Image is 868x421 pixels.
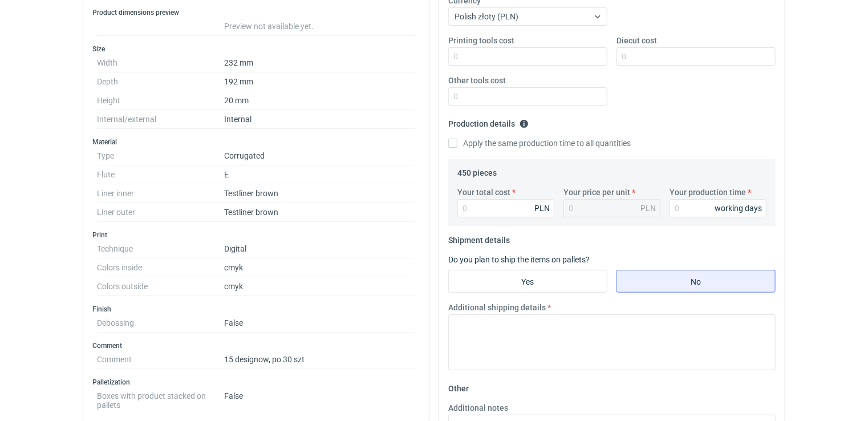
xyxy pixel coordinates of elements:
[457,164,497,177] legend: 450 pieces
[448,137,631,149] label: Apply the same production time to all quantities
[224,203,415,222] dd: Testliner brown
[224,184,415,203] dd: Testliner brown
[448,379,469,393] legend: Other
[224,147,415,165] dd: Corrugated
[97,91,224,110] dt: Height
[448,231,510,245] legend: Shipment details
[97,258,224,277] dt: Colors inside
[224,54,415,72] dd: 232 mm
[97,240,224,258] dt: Technique
[224,314,415,333] dd: False
[97,387,224,410] dt: Boxes with product stacked on pallets
[97,350,224,369] dt: Comment
[616,270,776,293] label: No
[92,44,420,54] h3: Size
[670,187,746,198] label: Your production time
[640,203,656,214] div: PLN
[92,305,420,314] h3: Finish
[448,115,529,128] legend: Production details
[224,72,415,91] dd: 192 mm
[448,270,607,293] label: Yes
[224,240,415,258] dd: Digital
[457,199,554,217] input: 0
[448,255,590,264] label: Do you plan to ship the items on pallets?
[97,277,224,296] dt: Colors outside
[92,8,420,17] h3: Product dimensions preview
[97,72,224,91] dt: Depth
[616,35,657,46] label: Diecut cost
[563,187,630,198] label: Your price per unit
[448,35,514,46] label: Printing tools cost
[97,110,224,129] dt: Internal/external
[97,54,224,72] dt: Width
[224,258,415,277] dd: cmyk
[670,199,766,217] input: 0
[92,341,420,350] h3: Comment
[92,230,420,240] h3: Print
[448,302,546,313] label: Additional shipping details
[715,203,762,214] div: working days
[534,203,550,214] div: PLN
[224,277,415,296] dd: cmyk
[448,87,607,106] input: 0
[224,350,415,369] dd: 15 designow, po 30 szt
[448,47,607,66] input: 0
[97,184,224,203] dt: Liner inner
[455,12,518,21] span: Polish złoty (PLN)
[448,402,508,414] label: Additional notes
[224,110,415,129] dd: Internal
[97,203,224,222] dt: Liner outer
[224,387,415,410] dd: False
[97,314,224,333] dt: Debossing
[448,75,506,86] label: Other tools cost
[92,137,420,147] h3: Material
[92,378,420,387] h3: Palletization
[97,147,224,165] dt: Type
[616,47,776,66] input: 0
[224,91,415,110] dd: 20 mm
[457,187,510,198] label: Your total cost
[224,22,314,31] span: Preview not available yet.
[224,165,415,184] dd: E
[97,165,224,184] dt: Flute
